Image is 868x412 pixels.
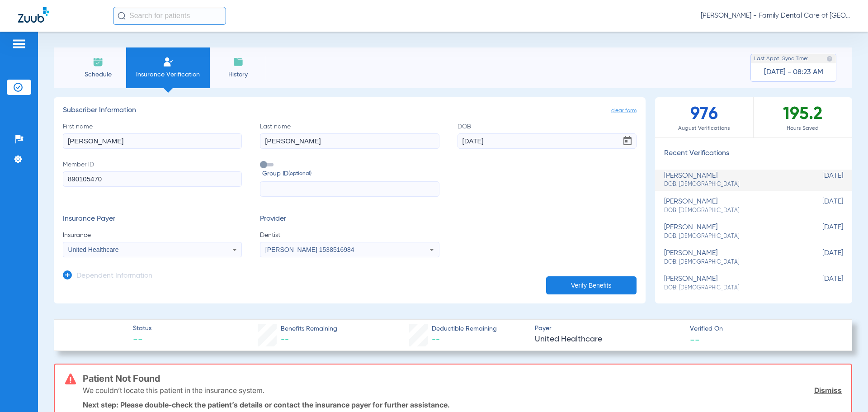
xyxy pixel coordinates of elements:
span: [DATE] [798,275,843,292]
span: -- [690,335,700,344]
div: [PERSON_NAME] [664,172,798,189]
span: Insurance Verification [133,70,203,79]
input: Member ID [63,171,242,187]
input: Search for patients [113,7,226,25]
a: Dismiss [814,386,842,395]
p: We couldn’t locate this patient in the insurance system. [83,386,264,395]
div: 976 [655,97,754,137]
img: error-icon [65,374,76,384]
span: DOB: [DEMOGRAPHIC_DATA] [664,207,798,215]
span: [DATE] - 08:23 AM [764,68,823,77]
span: -- [133,334,151,346]
span: United Healthcare [535,334,682,345]
span: DOB: [DEMOGRAPHIC_DATA] [664,180,798,189]
span: [DATE] [798,223,843,240]
span: History [217,70,259,79]
button: Verify Benefits [546,276,637,294]
label: DOB [458,122,637,149]
span: [DATE] [798,198,843,214]
h3: Subscriber Information [63,106,637,115]
label: Member ID [63,160,242,197]
h3: Recent Verifications [655,149,852,158]
span: [DATE] [798,249,843,266]
img: Schedule [93,57,104,67]
div: [PERSON_NAME] [664,223,798,240]
span: Group ID [262,169,439,179]
span: Hours Saved [754,124,852,133]
span: Payer [535,324,682,333]
span: Insurance [63,231,242,240]
span: Deductible Remaining [432,324,497,334]
span: Verified On [690,324,837,334]
span: Dentist [260,231,439,240]
span: DOB: [DEMOGRAPHIC_DATA] [664,284,798,292]
div: 195.2 [754,97,852,137]
span: [DATE] [798,172,843,189]
span: United Healthcare [68,246,119,253]
label: Last name [260,122,439,149]
img: Search Icon [118,12,126,20]
h3: Dependent Information [76,272,152,281]
input: Last name [260,133,439,149]
div: [PERSON_NAME] [664,198,798,214]
small: (optional) [288,169,311,179]
label: First name [63,122,242,149]
span: DOB: [DEMOGRAPHIC_DATA] [664,232,798,241]
span: August Verifications [655,124,753,133]
span: DOB: [DEMOGRAPHIC_DATA] [664,258,798,266]
span: Status [133,324,151,333]
span: Last Appt. Sync Time: [754,54,808,63]
span: Schedule [76,70,119,79]
button: Open calendar [618,132,637,150]
div: [PERSON_NAME] [664,249,798,266]
h3: Insurance Payer [63,215,242,224]
span: Benefits Remaining [281,324,337,334]
div: [PERSON_NAME] [664,275,798,292]
h3: Patient Not Found [83,374,842,383]
img: Manual Insurance Verification [163,57,174,67]
img: Zuub Logo [18,7,49,23]
span: [PERSON_NAME] - Family Dental Care of [GEOGRAPHIC_DATA] [701,11,850,20]
span: [PERSON_NAME] 1538516984 [265,246,354,253]
h3: Provider [260,215,439,224]
span: -- [281,336,289,344]
p: Next step: Please double-check the patient’s details or contact the insurance payer for further a... [83,400,842,409]
img: last sync help info [826,56,833,62]
img: History [233,57,244,67]
span: clear form [611,106,637,115]
span: -- [432,336,440,344]
input: DOBOpen calendar [458,133,637,149]
img: hamburger-icon [12,38,26,49]
input: First name [63,133,242,149]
